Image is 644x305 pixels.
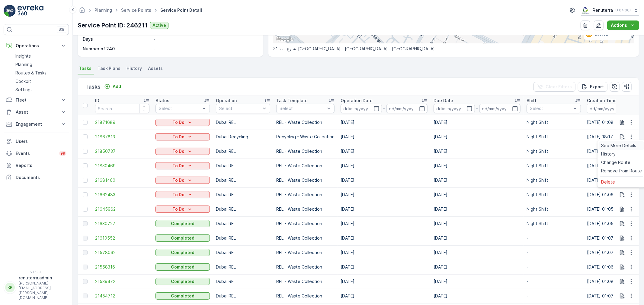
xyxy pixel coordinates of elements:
[13,60,69,69] a: Planning
[431,173,524,187] td: [DATE]
[216,98,237,104] p: Operation
[95,163,149,169] a: 21830469
[95,250,149,256] a: 21578062
[431,216,524,231] td: [DATE]
[527,192,581,198] p: Night Shift
[276,235,335,241] p: REL - Waste Collection
[431,274,524,289] td: [DATE]
[276,177,335,183] p: REL - Waste Collection
[13,86,69,94] a: Settings
[171,250,194,256] p: Completed
[59,27,65,32] p: ⌘B
[155,98,169,104] p: Status
[587,104,628,113] input: dd/mm/yyyy
[431,202,524,216] td: [DATE]
[527,278,581,285] p: -
[95,293,149,299] a: 21454712
[19,281,64,300] p: [PERSON_NAME][EMAIL_ADDRESS][PERSON_NAME][DOMAIN_NAME]
[4,147,69,159] a: Events99
[527,264,581,270] p: -
[172,148,184,154] p: To Do
[95,235,149,241] span: 21610552
[276,293,335,299] p: REL - Waste Collection
[276,148,335,154] p: REL - Waste Collection
[83,163,88,168] div: Toggle Row Selected
[533,82,575,92] button: Clear Filters
[216,264,270,270] p: Dubai REL
[16,109,57,115] p: Asset
[216,221,270,227] p: Dubai REL
[4,118,69,130] button: Engagement
[593,7,613,13] p: Renuterra
[581,5,639,16] button: Renuterra(+04:00)
[16,43,57,49] p: Operations
[15,61,32,68] p: Planning
[172,163,184,169] p: To Do
[219,105,261,112] p: Select
[16,162,66,168] p: Reports
[13,77,69,86] a: Cockpit
[216,278,270,285] p: Dubai REL
[216,235,270,241] p: Dubai REL
[78,21,148,30] p: Service Point ID: 246211
[578,82,607,92] button: Export
[155,177,210,184] button: To Do
[4,94,69,106] button: Fleet
[276,250,335,256] p: REL - Waste Collection
[341,104,382,113] input: dd/mm/yyyy
[527,134,581,140] p: Night Shift
[341,98,373,104] p: Operation Date
[527,221,581,227] p: Night Shift
[83,236,88,241] div: Toggle Row Selected
[95,104,149,113] input: Search
[155,263,210,271] button: Completed
[276,278,335,285] p: REL - Waste Collection
[216,163,270,169] p: Dubai REL
[530,105,572,112] p: Select
[95,148,149,154] span: 21850737
[171,278,194,285] p: Completed
[431,144,524,159] td: [DATE]
[155,148,210,155] button: To Do
[83,294,88,298] div: Toggle Row Selected
[338,260,431,274] td: [DATE]
[338,144,431,159] td: [DATE]
[155,278,210,285] button: Completed
[431,159,524,173] td: [DATE]
[338,202,431,216] td: [DATE]
[171,235,194,241] p: Completed
[4,5,16,17] img: logo
[171,264,194,270] p: Completed
[611,22,627,28] p: Actions
[338,159,431,173] td: [DATE]
[172,177,184,183] p: To Do
[127,65,142,71] span: History
[4,171,69,184] a: Documents
[338,173,431,187] td: [DATE]
[155,133,210,140] button: To Do
[431,130,524,144] td: [DATE]
[383,105,385,112] p: -
[95,119,149,125] a: 21871689
[15,78,31,84] p: Cockpit
[338,130,431,144] td: [DATE]
[95,278,149,285] span: 21539472
[95,221,149,227] span: 21630727
[338,115,431,130] td: [DATE]
[601,179,615,185] span: Delete
[83,149,88,154] div: Toggle Row Selected
[95,206,149,212] span: 21645962
[527,148,581,154] p: Night Shift
[83,250,88,255] div: Toggle Row Selected
[95,134,149,140] span: 21867813
[18,5,43,17] img: logo_light-DOdMpM7g.png
[216,148,270,154] p: Dubai REL
[148,65,163,71] span: Assets
[276,98,308,104] p: Task Template
[4,270,69,274] span: v 1.50.4
[479,104,521,113] input: dd/mm/yyyy
[4,275,69,300] button: RRrenuterra.admin[PERSON_NAME][EMAIL_ADDRESS][PERSON_NAME][DOMAIN_NAME]
[216,119,270,125] p: Dubai REL
[95,8,112,13] a: Planning
[5,283,15,292] div: RR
